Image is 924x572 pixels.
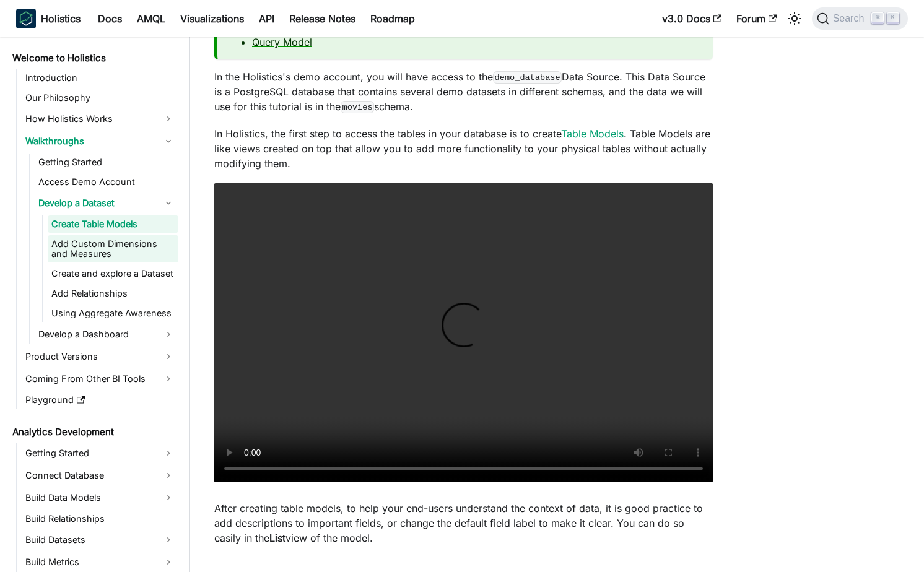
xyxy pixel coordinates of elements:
kbd: K [887,12,899,24]
a: Welcome to Holistics [9,50,178,67]
a: Roadmap [363,9,422,28]
a: Visualizations [173,9,251,28]
a: Build Datasets [22,530,178,550]
a: Add Custom Dimensions and Measures [48,235,178,262]
button: Switch between dark and light mode (currently light mode) [785,9,804,28]
a: API [251,9,282,28]
button: Search (Command+K) [812,7,908,30]
kbd: ⌘ [871,12,884,24]
a: Our Philosophy [22,89,178,106]
a: HolisticsHolistics [16,9,81,28]
a: Develop a Dashboard [35,324,178,344]
a: Create and explore a Dataset [48,265,178,282]
a: Coming From Other BI Tools [22,369,178,389]
p: In Holistics, the first step to access the tables in your database is to create . Table Models ar... [214,126,713,171]
a: How Holistics Works [22,109,178,129]
a: Access Demo Account [35,173,178,191]
a: Build Data Models [22,488,178,508]
a: Walkthroughs [22,131,178,151]
a: Build Relationships [22,510,178,527]
a: Query Model [252,36,312,48]
a: Table Models [561,128,624,140]
nav: Docs sidebar [4,37,190,572]
a: Add Relationships [48,285,178,302]
a: Create Table Models [48,215,178,233]
a: Introduction [22,69,178,87]
a: v3.0 Docs [655,9,729,28]
a: Connect Database [22,466,178,485]
a: AMQL [129,9,173,28]
a: Playground [22,391,178,409]
strong: List [269,532,285,544]
code: demo_database [493,71,562,84]
p: After creating table models, to help your end-users understand the context of data, it is good pr... [214,501,713,545]
span: Search [829,13,872,24]
code: movies [341,101,374,113]
a: Getting Started [22,443,178,463]
b: Holistics [41,11,81,26]
a: Getting Started [35,154,178,171]
p: In the Holistics's demo account, you will have access to the Data Source. This Data Source is a P... [214,69,713,114]
a: Product Versions [22,347,178,366]
a: Develop a Dataset [35,193,178,213]
a: Analytics Development [9,423,178,441]
a: Using Aggregate Awareness [48,305,178,322]
a: Build Metrics [22,552,178,572]
video: Your browser does not support embedding video, but you can . [214,183,713,482]
a: Forum [729,9,784,28]
a: Release Notes [282,9,363,28]
img: Holistics [16,9,36,28]
a: Docs [90,9,129,28]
